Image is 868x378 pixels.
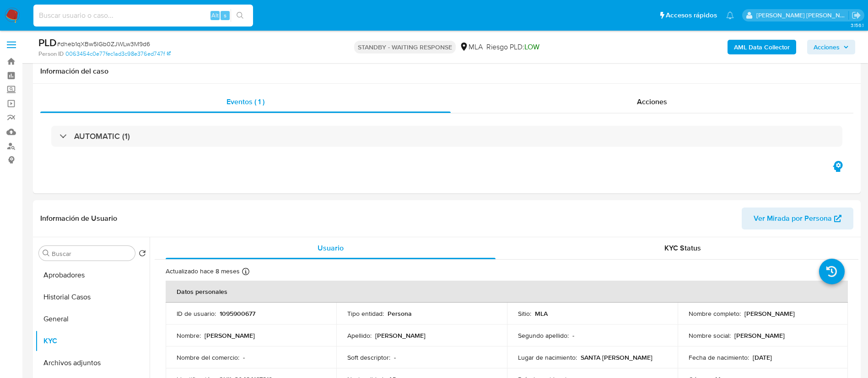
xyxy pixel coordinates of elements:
div: MLA [459,42,483,52]
span: Usuario [318,243,344,253]
p: Nombre del comercio : [177,353,239,362]
button: Aprobadores [35,264,150,286]
span: Acciones [814,40,840,54]
button: Buscar [43,250,50,257]
p: Fecha de nacimiento : [689,353,749,362]
p: ID de usuario : [177,309,216,318]
p: [PERSON_NAME] [205,331,255,340]
button: General [35,308,150,330]
p: [PERSON_NAME] [734,331,785,340]
h3: AUTOMATIC (1) [74,131,130,141]
p: - [394,353,396,362]
button: Ver Mirada por Persona [742,208,853,229]
b: AML Data Collector [734,40,790,54]
button: Volver al orden por defecto [139,250,146,260]
p: Sitio : [518,309,531,318]
p: Apellido : [347,331,372,340]
span: Eventos ( 1 ) [226,96,264,107]
span: Alt [211,11,219,20]
span: Acciones [637,96,667,107]
a: Notificaciones [726,11,734,19]
p: SANTA [PERSON_NAME] [581,353,652,362]
span: Ver Mirada por Persona [754,208,832,229]
p: - [243,353,245,362]
p: MLA [535,309,548,318]
button: AML Data Collector [728,40,796,54]
p: [PERSON_NAME] [744,309,795,318]
span: Accesos rápidos [666,11,717,20]
p: Nombre : [177,331,201,340]
p: Tipo entidad : [347,309,384,318]
p: Persona [388,309,412,318]
div: AUTOMATIC (1) [51,126,842,147]
p: [PERSON_NAME] [375,331,426,340]
p: Segundo apellido : [518,331,569,340]
span: LOW [524,42,539,52]
a: 0063454c0e77fec1ad3c98e376ed747f [65,50,171,58]
button: search-icon [231,9,249,22]
p: Lugar de nacimiento : [518,353,577,362]
a: Salir [852,11,861,20]
th: Datos personales [166,281,848,303]
input: Buscar usuario o caso... [33,10,253,21]
b: PLD [38,35,57,50]
b: Person ID [38,50,64,58]
button: Historial Casos [35,286,150,308]
h1: Información del caso [40,67,853,76]
span: Riesgo PLD: [486,42,539,52]
span: # dheb1qXBw5IGb0ZJWLw3M9d6 [57,39,150,48]
p: 1095900677 [220,309,255,318]
p: Nombre completo : [689,309,741,318]
p: Actualizado hace 8 meses [166,267,240,276]
button: Acciones [807,40,855,54]
button: Archivos adjuntos [35,352,150,374]
p: - [572,331,574,340]
input: Buscar [52,250,131,258]
span: KYC Status [664,243,701,253]
p: STANDBY - WAITING RESPONSE [354,41,456,53]
h1: Información de Usuario [40,214,117,223]
span: s [224,11,226,20]
p: Nombre social : [689,331,731,340]
p: [DATE] [753,353,772,362]
p: lucia.neglia@mercadolibre.com [756,11,849,20]
button: KYC [35,330,150,352]
p: Soft descriptor : [347,353,390,362]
